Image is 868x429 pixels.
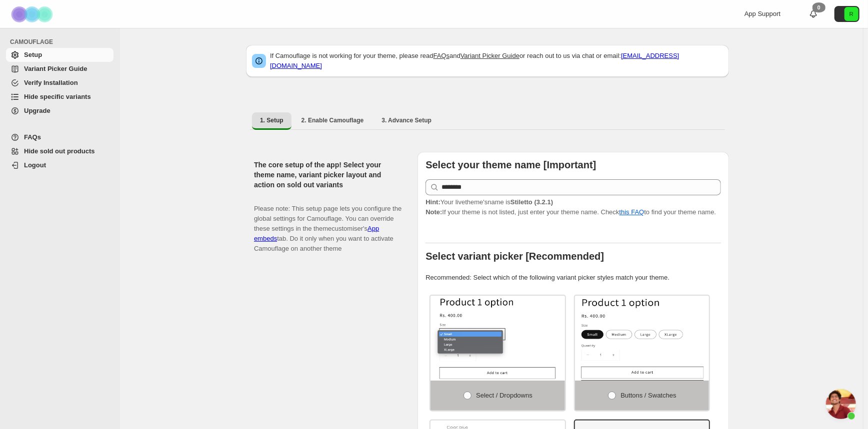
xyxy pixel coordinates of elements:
[744,10,780,17] span: App Support
[425,208,442,216] strong: Note:
[826,389,856,419] a: Open chat
[24,107,50,114] span: Upgrade
[425,273,721,283] p: Recommended: Select which of the following variant picker styles match your theme.
[620,392,676,399] span: Buttons / Swatches
[254,160,401,190] h2: The core setup of the app! Select your theme name, variant picker layout and action on sold out v...
[24,51,42,58] span: Setup
[6,104,113,118] a: Upgrade
[6,158,113,172] a: Logout
[254,194,401,254] p: Please note: This setup page lets you configure the global settings for Camouflage. You can overr...
[6,62,113,76] a: Variant Picker Guide
[24,93,91,100] span: Hide specific variants
[24,133,41,141] span: FAQs
[6,76,113,90] a: Verify Installation
[6,130,113,144] a: FAQs
[6,90,113,104] a: Hide specific variants
[476,392,532,399] span: Select / Dropdowns
[433,52,450,59] a: FAQs
[24,161,46,169] span: Logout
[575,296,709,381] img: Buttons / Swatches
[849,11,853,17] text: R
[834,6,859,22] button: Avatar with initials R
[425,198,553,206] span: Your live theme's name is
[430,296,565,381] img: Select / Dropdowns
[808,9,818,19] a: 0
[381,116,431,124] span: 3. Advance Setup
[24,65,87,72] span: Variant Picker Guide
[24,147,95,155] span: Hide sold out products
[10,38,115,46] span: CAMOUFLAGE
[24,79,78,86] span: Verify Installation
[270,51,723,71] p: If Camouflage is not working for your theme, please read and or reach out to us via chat or email:
[260,116,283,124] span: 1. Setup
[425,198,440,206] strong: Hint:
[510,198,553,206] strong: Stiletto (3.2.1)
[301,116,364,124] span: 2. Enable Camouflage
[844,7,858,21] span: Avatar with initials R
[6,144,113,158] a: Hide sold out products
[425,197,721,217] p: If your theme is not listed, just enter your theme name. Check to find your theme name.
[425,159,596,170] b: Select your theme name [Important]
[812,2,825,12] div: 0
[425,251,604,262] b: Select variant picker [Recommended]
[619,208,644,216] a: this FAQ
[8,0,58,28] img: Camouflage
[6,48,113,62] a: Setup
[460,52,519,59] a: Variant Picker Guide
